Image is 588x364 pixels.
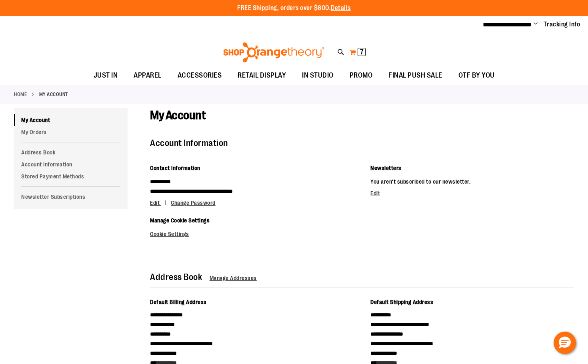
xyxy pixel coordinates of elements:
a: Manage Addresses [210,275,257,281]
a: Details [331,4,351,12]
a: JUST IN [86,66,126,85]
span: ACCESSORIES [178,66,222,84]
a: Home [14,91,27,98]
a: Tracking Info [544,20,580,29]
a: Change Password [171,200,216,206]
span: IN STUDIO [302,66,334,84]
a: APPAREL [126,66,170,85]
a: Account Information [14,158,128,170]
a: Address Book [14,146,128,158]
span: JUST IN [94,66,118,84]
button: Account menu [534,20,538,28]
a: PROMO [342,66,381,85]
span: FINAL PUSH SALE [388,66,442,84]
button: Hello, have a question? Let’s chat. [554,332,576,354]
a: Newsletter Subscriptions [14,191,128,203]
p: You aren't subscribed to our newsletter. [370,177,574,186]
span: My Account [150,108,206,122]
a: Cookie Settings [150,231,189,237]
a: ACCESSORIES [170,66,230,85]
a: Stored Payment Methods [14,170,128,182]
strong: My Account [39,91,68,98]
span: RETAIL DISPLAY [238,66,286,84]
span: PROMO [350,66,373,84]
a: Edit [370,190,380,196]
span: OTF BY YOU [458,66,495,84]
p: FREE Shipping, orders over $600. [237,4,351,13]
span: Edit [150,200,160,206]
span: Default Billing Address [150,299,207,305]
a: IN STUDIO [294,66,342,85]
a: OTF BY YOU [450,66,503,85]
span: Contact Information [150,165,200,171]
span: Default Shipping Address [370,299,433,305]
strong: Account Information [150,138,228,148]
span: APPAREL [134,66,162,84]
a: My Account [14,114,128,126]
a: My Orders [14,126,128,138]
a: Edit [150,200,170,206]
span: Newsletters [370,165,402,171]
span: Manage Cookie Settings [150,217,210,224]
img: Shop Orangetheory [222,42,326,62]
a: RETAIL DISPLAY [230,66,294,85]
strong: Address Book [150,272,202,282]
a: FINAL PUSH SALE [380,66,450,85]
span: 7 [360,48,364,56]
